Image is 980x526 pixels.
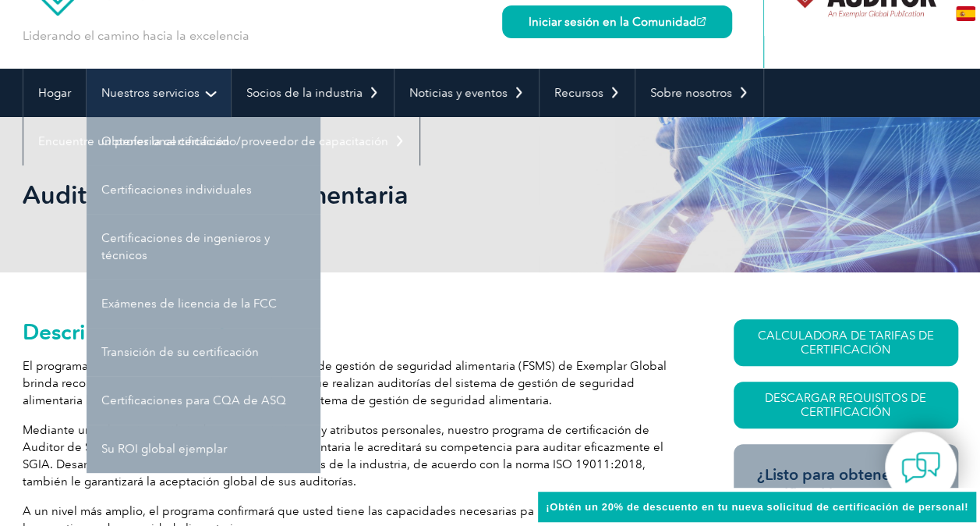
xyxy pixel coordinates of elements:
[87,279,320,328] a: Exámenes de licencia de la FCC
[23,423,663,489] font: Mediante un exhaustivo análisis de sus conocimientos y atributos personales, nuestro programa de ...
[101,345,259,359] font: Transición de su certificación
[23,359,667,407] font: El programa de certificación de auditores del Sistema de gestión de seguridad alimentaria (FSMS) ...
[23,28,249,43] font: Liderando el camino hacia la excelencia
[87,376,320,425] a: Certificaciones para CQA de ASQ
[87,69,231,117] a: Nuestros servicios
[540,69,635,117] a: Recursos
[246,86,363,100] font: Socios de la industria
[502,5,732,38] a: Iniciar sesión en la Comunidad
[23,179,409,210] font: Auditor de seguridad alimentaria
[529,15,697,29] font: Iniciar sesión en la Comunidad
[765,391,926,419] font: Descargar requisitos de certificación
[635,69,763,117] a: Sobre nosotros
[38,134,388,148] font: Encuentre un profesional certificado/proveedor de capacitación
[23,117,419,165] a: Encuentre un profesional certificado/proveedor de capacitación
[101,297,277,311] font: Exámenes de licencia de la FCC
[394,69,539,117] a: Noticias y eventos
[23,69,86,117] a: Hogar
[87,214,320,279] a: Certificaciones de ingenieros y técnicos
[101,86,200,100] font: Nuestros servicios
[758,329,934,357] font: CALCULADORA DE TARIFAS DE CERTIFICACIÓN
[409,86,508,100] font: Noticias y eventos
[87,425,320,473] a: Su ROI global ejemplar
[87,328,320,376] a: Transición de su certificación
[101,393,286,407] font: Certificaciones para CQA de ASQ
[901,448,940,487] img: contact-chat.png
[101,442,227,456] font: Su ROI global ejemplar
[734,382,958,428] a: Descargar requisitos de certificación
[38,86,71,100] font: Hogar
[101,231,270,262] font: Certificaciones de ingenieros y técnicos
[956,6,975,21] img: en
[734,319,958,366] a: CALCULADORA DE TARIFAS DE CERTIFICACIÓN
[546,501,968,513] font: ¡Obtén un 20% de descuento en tu nueva solicitud de certificación de personal!
[101,183,252,197] font: Certificaciones individuales
[554,86,603,100] font: Recursos
[757,465,912,503] font: ¿Listo para obtener la certificación?
[87,165,320,214] a: Certificaciones individuales
[232,69,394,117] a: Socios de la industria
[697,17,706,26] img: open_square.png
[23,318,225,345] font: Descripción general
[650,86,732,100] font: Sobre nosotros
